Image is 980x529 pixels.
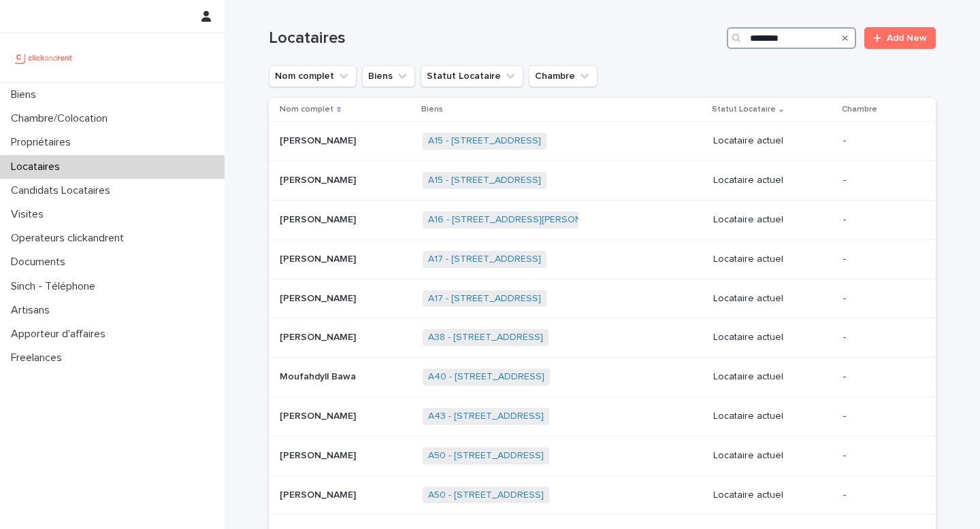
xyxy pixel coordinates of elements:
[269,396,936,436] tr: [PERSON_NAME][PERSON_NAME] A43 - [STREET_ADDRESS] Locataire actuel-
[421,102,443,117] p: Biens
[843,411,914,422] p: -
[843,490,914,501] p: -
[428,254,541,265] a: A17 - [STREET_ADDRESS]
[5,136,82,149] p: Propriétaires
[713,254,832,265] p: Locataire actuel
[713,175,832,186] p: Locataire actuel
[843,254,914,265] p: -
[887,33,927,43] span: Add New
[280,211,359,226] p: [PERSON_NAME]
[428,293,541,305] a: A17 - [STREET_ADDRESS]
[428,332,543,343] a: A38 - [STREET_ADDRESS]
[269,161,936,201] tr: [PERSON_NAME][PERSON_NAME] A15 - [STREET_ADDRESS] Locataire actuel-
[280,447,359,462] p: [PERSON_NAME]
[5,352,73,364] p: Freelances
[269,200,936,239] tr: [PERSON_NAME][PERSON_NAME] A16 - [STREET_ADDRESS][PERSON_NAME] Locataire actuel-
[713,214,832,226] p: Locataire actuel
[713,490,832,501] p: Locataire actuel
[5,208,54,221] p: Visites
[280,329,359,343] p: [PERSON_NAME]
[280,408,359,422] p: [PERSON_NAME]
[280,290,359,305] p: [PERSON_NAME]
[269,475,936,515] tr: [PERSON_NAME][PERSON_NAME] A50 - [STREET_ADDRESS] Locataire actuel-
[843,371,914,383] p: -
[843,332,914,343] p: -
[713,293,832,305] p: Locataire actuel
[843,135,914,147] p: -
[5,280,106,293] p: Sinch - Téléphone
[727,27,856,49] input: Search
[280,133,359,147] p: [PERSON_NAME]
[712,102,776,117] p: Statut Locataire
[280,251,359,265] p: [PERSON_NAME]
[280,102,333,117] p: Nom complet
[269,436,936,475] tr: [PERSON_NAME][PERSON_NAME] A50 - [STREET_ADDRESS] Locataire actuel-
[428,411,544,422] a: A43 - [STREET_ADDRESS]
[269,122,936,161] tr: [PERSON_NAME][PERSON_NAME] A15 - [STREET_ADDRESS] Locataire actuel-
[713,371,832,383] p: Locataire actuel
[362,65,415,87] button: Biens
[269,318,936,358] tr: [PERSON_NAME][PERSON_NAME] A38 - [STREET_ADDRESS] Locataire actuel-
[713,135,832,147] p: Locataire actuel
[5,160,71,173] p: Locataires
[864,27,936,49] a: Add New
[421,65,523,87] button: Statut Locataire
[5,184,121,197] p: Candidats Locataires
[269,29,721,48] h1: Locataires
[713,332,832,343] p: Locataire actuel
[843,450,914,462] p: -
[269,65,357,87] button: Nom complet
[529,65,598,87] button: Chambre
[843,293,914,305] p: -
[428,371,544,383] a: A40 - [STREET_ADDRESS]
[713,411,832,422] p: Locataire actuel
[843,214,914,226] p: -
[11,44,77,71] img: UCB0brd3T0yccxBKYDjQ
[713,450,832,462] p: Locataire actuel
[428,450,544,462] a: A50 - [STREET_ADDRESS]
[269,358,936,397] tr: Moufahdyll BawaMoufahdyll Bawa A40 - [STREET_ADDRESS] Locataire actuel-
[428,175,541,186] a: A15 - [STREET_ADDRESS]
[5,232,135,245] p: Operateurs clickandrent
[5,304,61,317] p: Artisans
[5,88,47,101] p: Biens
[428,490,544,501] a: A50 - [STREET_ADDRESS]
[843,175,914,186] p: -
[428,214,616,226] a: A16 - [STREET_ADDRESS][PERSON_NAME]
[280,487,359,501] p: [PERSON_NAME]
[428,135,541,147] a: A15 - [STREET_ADDRESS]
[5,256,76,269] p: Documents
[280,172,359,186] p: [PERSON_NAME]
[280,369,359,383] p: Moufahdyll Bawa
[842,102,877,117] p: Chambre
[269,239,936,279] tr: [PERSON_NAME][PERSON_NAME] A17 - [STREET_ADDRESS] Locataire actuel-
[5,112,118,125] p: Chambre/Colocation
[5,328,116,341] p: Apporteur d'affaires
[269,279,936,318] tr: [PERSON_NAME][PERSON_NAME] A17 - [STREET_ADDRESS] Locataire actuel-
